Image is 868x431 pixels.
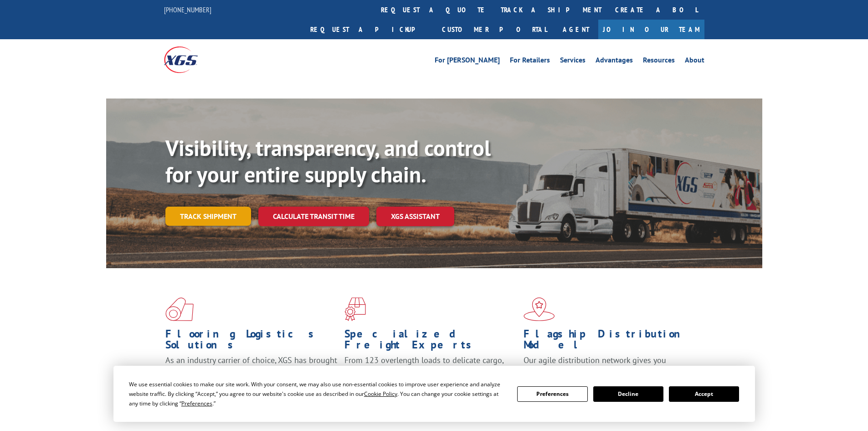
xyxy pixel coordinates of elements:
[165,328,338,355] h1: Flooring Logistics Solutions
[560,57,586,67] a: Services
[181,400,212,407] span: Preferences
[165,297,194,321] img: xgs-icon-total-supply-chain-intelligence-red
[344,355,517,395] p: From 123 overlength loads to delicate cargo, our experienced staff knows the best way to move you...
[524,297,555,321] img: xgs-icon-flagship-distribution-model-red
[524,355,691,376] span: Our agile distribution network gives you nationwide inventory management on demand.
[510,57,550,67] a: For Retailers
[113,366,755,422] div: Cookie Consent Prompt
[435,20,554,39] a: Customer Portal
[129,379,506,408] div: We use essential cookies to make our site work. With your consent, we may also use non-essential ...
[643,57,675,67] a: Resources
[524,328,696,355] h1: Flagship Distribution Model
[165,207,251,226] a: Track shipment
[593,386,663,402] button: Decline
[344,297,366,321] img: xgs-icon-focused-on-flooring-red
[165,355,337,387] span: As an industry carrier of choice, XGS has brought innovation and dedication to flooring logistics...
[258,207,369,226] a: Calculate transit time
[669,386,739,402] button: Accept
[376,207,454,226] a: XGS ASSISTANT
[598,20,704,39] a: Join Our Team
[517,386,587,402] button: Preferences
[554,20,598,39] a: Agent
[303,20,435,39] a: Request a pickup
[344,328,517,355] h1: Specialized Freight Experts
[596,57,633,67] a: Advantages
[164,5,211,14] a: [PHONE_NUMBER]
[435,57,500,67] a: For [PERSON_NAME]
[165,134,491,188] b: Visibility, transparency, and control for your entire supply chain.
[685,57,704,67] a: About
[364,390,397,398] span: Cookie Policy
